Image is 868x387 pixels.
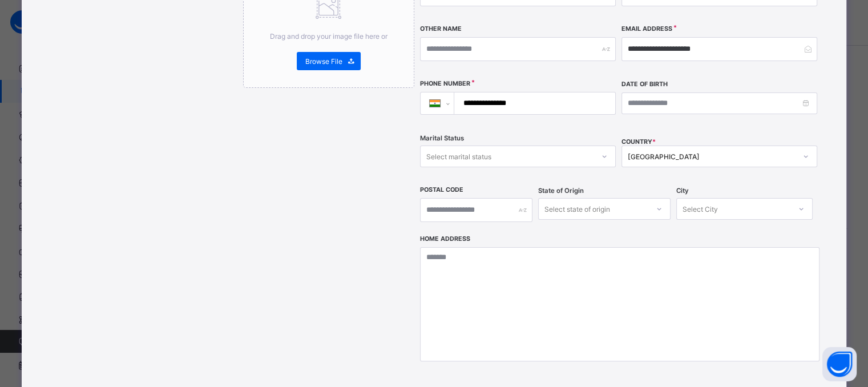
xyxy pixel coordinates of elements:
[628,152,796,161] div: [GEOGRAPHIC_DATA]
[420,186,463,193] label: Postal Code
[544,198,610,220] div: Select state of origin
[621,80,668,88] label: Date of Birth
[621,25,672,33] label: Email Address
[420,235,470,243] label: Home Address
[426,146,491,167] div: Select marital status
[305,57,342,66] span: Browse File
[270,32,387,41] span: Drag and drop your image file here or
[420,80,470,87] label: Phone Number
[676,187,689,195] span: City
[621,138,656,146] span: COUNTRY
[822,347,857,381] button: Open asap
[420,134,464,142] span: Marital Status
[538,187,584,195] span: State of Origin
[420,25,462,33] label: Other Name
[683,198,718,220] div: Select City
